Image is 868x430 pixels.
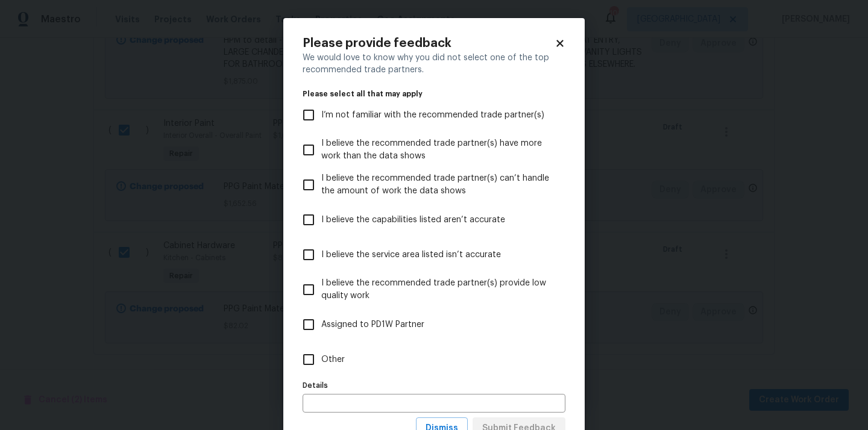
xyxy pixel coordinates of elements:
[321,277,556,302] span: I believe the recommended trade partner(s) provide low quality work
[303,382,565,389] label: Details
[303,52,565,76] div: We would love to know why you did not select one of the top recommended trade partners.
[321,249,501,261] span: I believe the service area listed isn’t accurate
[321,109,544,122] span: I’m not familiar with the recommended trade partner(s)
[321,214,505,226] span: I believe the capabilities listed aren’t accurate
[321,319,424,331] span: Assigned to PD1W Partner
[321,172,556,198] span: I believe the recommended trade partner(s) can’t handle the amount of work the data shows
[321,137,556,163] span: I believe the recommended trade partner(s) have more work than the data shows
[303,37,555,49] h2: Please provide feedback
[303,90,565,98] legend: Please select all that may apply
[321,354,345,366] span: Other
